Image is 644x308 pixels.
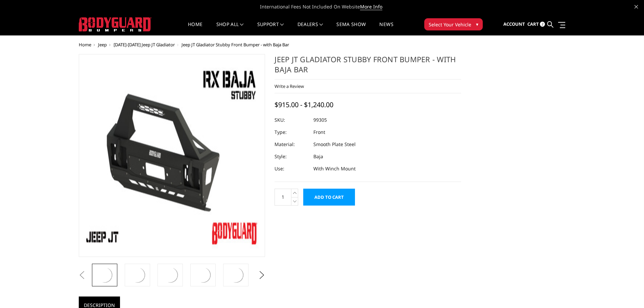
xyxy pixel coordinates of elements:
[313,138,356,150] dd: Smooth Plate Steel
[275,126,308,138] dt: Type:
[424,18,483,30] button: Select Your Vehicle
[313,126,325,138] dd: Front
[297,22,323,35] a: Dealers
[313,163,356,175] dd: With Winch Mount
[313,114,327,126] dd: 99305
[79,42,91,48] a: Home
[275,163,308,175] dt: Use:
[182,42,289,48] span: Jeep JT Gladiator Stubby Front Bumper - with Baja Bar
[275,100,333,109] span: $915.00 - $1,240.00
[79,54,265,257] a: Jeep JT Gladiator Stubby Front Bumper - with Baja Bar
[188,22,202,35] a: Home
[503,21,525,27] span: Account
[503,15,525,33] a: Account
[161,266,180,284] img: Jeep JT Gladiator Stubby Front Bumper - with Baja Bar
[275,83,304,89] a: Write a Review
[257,22,284,35] a: Support
[540,22,545,27] span: 2
[336,22,366,35] a: SEMA Show
[313,150,323,163] dd: Baja
[98,42,107,48] a: Jeep
[275,138,308,150] dt: Material:
[476,21,478,28] span: ▾
[275,54,461,79] h1: Jeep JT Gladiator Stubby Front Bumper - with Baja Bar
[257,270,267,280] button: Next
[79,17,151,31] img: BODYGUARD BUMPERS
[429,21,471,28] span: Select Your Vehicle
[128,266,147,284] img: Jeep JT Gladiator Stubby Front Bumper - with Baja Bar
[275,150,308,163] dt: Style:
[95,266,114,284] img: Jeep JT Gladiator Stubby Front Bumper - with Baja Bar
[81,56,263,255] img: Jeep JT Gladiator Stubby Front Bumper - with Baja Bar
[194,266,212,284] img: Jeep JT Gladiator Stubby Front Bumper - with Baja Bar
[216,22,244,35] a: shop all
[379,22,393,35] a: News
[226,266,245,284] img: Jeep JT Gladiator Stubby Front Bumper - with Baja Bar
[527,21,539,27] span: Cart
[77,270,87,280] button: Previous
[114,42,175,48] a: [DATE]-[DATE] Jeep JT Gladiator
[527,15,545,33] a: Cart 2
[360,3,382,10] a: More Info
[303,189,355,206] input: Add to Cart
[275,114,308,126] dt: SKU:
